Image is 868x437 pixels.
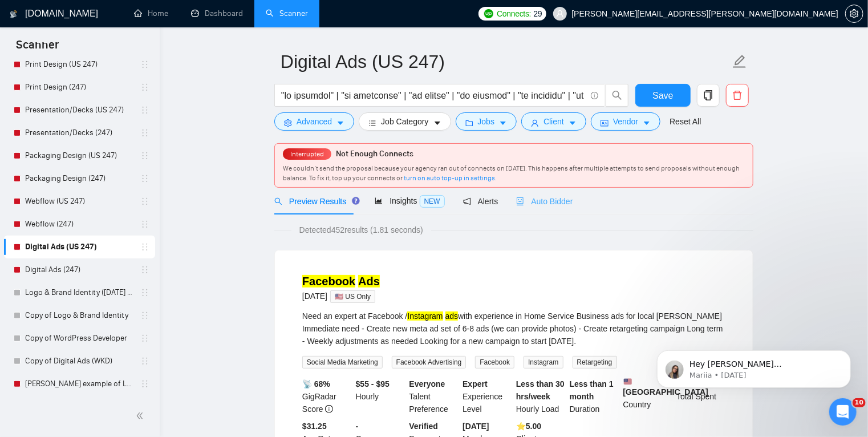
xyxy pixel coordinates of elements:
[404,174,497,182] a: turn on auto top-up in settings.
[10,5,18,23] img: logo
[302,422,327,431] b: $31.25
[287,150,327,158] span: Interrupted
[463,197,498,206] span: Alerts
[409,379,445,389] b: Everyone
[516,379,565,401] b: Less than 30 hrs/week
[140,288,149,297] span: holder
[302,310,725,347] div: Need an expert at Facebook / with experience in Home Service Business ads for local [PERSON_NAME]...
[281,47,730,76] input: Scanner name...
[351,196,361,206] div: Tooltip anchor
[635,84,691,107] button: Save
[732,54,747,69] span: edit
[573,356,617,369] span: Retargeting
[407,378,461,415] div: Talent Preference
[330,290,375,303] span: 🇺🇸 US Only
[302,356,383,369] span: Social Media Marketing
[25,76,133,99] a: Print Design (247)
[845,9,863,18] a: setting
[381,115,428,128] span: Job Category
[356,379,390,389] b: $55 - $95
[613,115,638,128] span: Vendor
[853,398,866,407] span: 10
[140,311,149,320] span: holder
[606,90,628,100] span: search
[136,410,147,422] span: double-left
[7,37,68,60] span: Scanner
[336,119,344,127] span: caret-down
[697,84,720,107] button: copy
[274,112,354,131] button: settingAdvancedcaret-down
[531,119,539,127] span: user
[302,379,330,389] b: 📡 68%
[727,90,748,100] span: delete
[283,164,740,182] span: We couldn’t send the proposal because your agency ran out of connects on [DATE]. This happens aft...
[591,112,660,131] button: idcardVendorcaret-down
[302,289,380,303] div: [DATE]
[475,356,514,369] span: Facebook
[463,422,489,431] b: [DATE]
[829,398,857,426] iframe: Intercom live chat
[433,119,441,127] span: caret-down
[140,60,149,69] span: holder
[25,236,133,258] a: Digital Ads (US 247)
[556,10,564,18] span: user
[140,197,149,206] span: holder
[445,311,459,321] mark: ads
[726,84,749,107] button: delete
[359,112,451,131] button: barsJob Categorycaret-down
[25,99,133,122] a: Presentation/Decks (US 247)
[300,378,354,415] div: GigRadar Score
[670,115,701,128] a: Reset All
[25,144,133,167] a: Packaging Design (US 247)
[484,9,493,18] img: upwork-logo.png
[140,128,149,137] span: holder
[516,197,573,206] span: Auto Bidder
[274,197,282,205] span: search
[567,378,621,415] div: Duration
[134,9,168,18] a: homeHome
[697,90,719,100] span: copy
[420,195,445,208] span: NEW
[465,119,473,127] span: folder
[514,378,567,415] div: Hourly Load
[643,119,651,127] span: caret-down
[591,92,598,99] span: info-circle
[456,112,517,131] button: folderJobscaret-down
[284,119,292,127] span: setting
[624,378,632,386] img: 🇺🇸
[302,275,380,288] a: Facebook Ads
[463,379,488,389] b: Expert
[297,115,332,128] span: Advanced
[358,275,380,288] mark: Ads
[392,356,467,369] span: Facebook Advertising
[846,9,863,18] span: setting
[25,122,133,144] a: Presentation/Decks (247)
[140,379,149,389] span: holder
[524,356,563,369] span: Instagram
[140,106,149,115] span: holder
[140,151,149,160] span: holder
[140,174,149,183] span: holder
[640,326,868,406] iframe: Intercom notifications message
[25,350,133,373] a: Copy of Digital Ads (WKD)
[845,5,863,23] button: setting
[516,422,541,431] b: ⭐️ 5.00
[375,197,383,205] span: area-chart
[375,196,444,205] span: Insights
[521,112,586,131] button: userClientcaret-down
[140,265,149,274] span: holder
[478,115,495,128] span: Jobs
[291,224,431,236] span: Detected 452 results (1.81 seconds)
[25,258,133,281] a: Digital Ads (247)
[25,304,133,327] a: Copy of Logo & Brand Identity
[266,9,308,18] a: searchScanner
[25,373,133,395] a: [PERSON_NAME] example of Logo & Brand Identity (247)
[25,190,133,213] a: Webflow (US 247)
[543,115,564,128] span: Client
[140,357,149,366] span: holder
[25,53,133,76] a: Print Design (US 247)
